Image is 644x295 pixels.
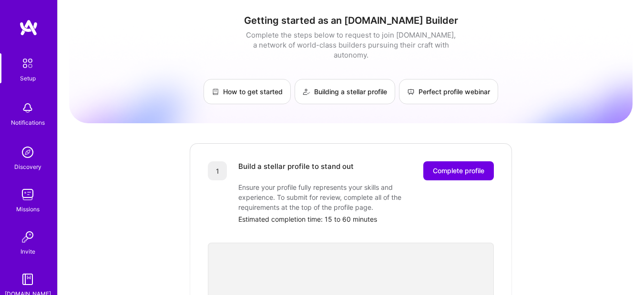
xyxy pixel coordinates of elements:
[18,185,37,204] img: teamwork
[407,88,415,96] img: Perfect profile webinar
[423,161,494,180] button: Complete profile
[11,118,45,128] div: Notifications
[303,88,310,96] img: Building a stellar profile
[295,79,395,104] a: Building a stellar profile
[238,161,354,180] div: Build a stellar profile to stand out
[18,143,37,162] img: discovery
[19,19,38,36] img: logo
[18,98,37,118] img: bell
[244,30,458,60] div: Complete the steps below to request to join [DOMAIN_NAME], a network of world-class builders purs...
[399,79,498,104] a: Perfect profile webinar
[20,246,35,256] div: Invite
[20,73,36,83] div: Setup
[212,88,219,96] img: How to get started
[238,182,429,212] div: Ensure your profile fully represents your skills and experience. To submit for review, complete a...
[204,79,291,104] a: How to get started
[18,53,38,73] img: setup
[433,166,484,176] span: Complete profile
[208,161,227,180] div: 1
[69,15,633,26] h1: Getting started as an [DOMAIN_NAME] Builder
[14,162,41,172] div: Discovery
[16,204,40,214] div: Missions
[238,214,494,224] div: Estimated completion time: 15 to 60 minutes
[18,270,37,289] img: guide book
[18,227,37,246] img: Invite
